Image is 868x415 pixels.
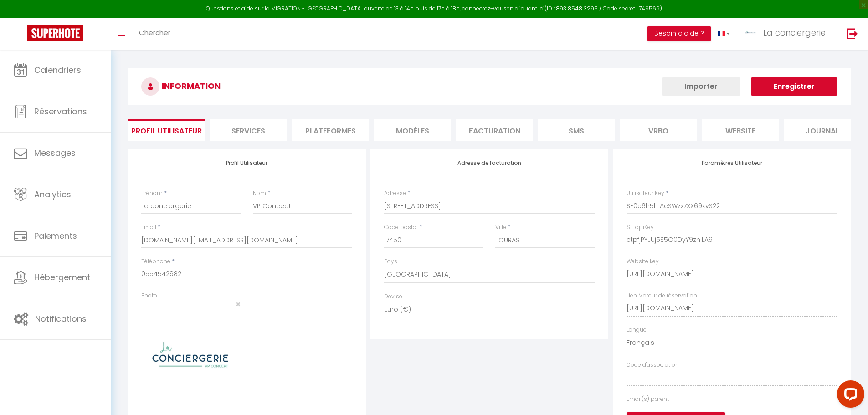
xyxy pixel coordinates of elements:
label: Adresse [384,189,406,198]
span: Paiements [34,230,77,241]
li: website [702,119,779,141]
a: en cliquant ici [507,5,544,12]
span: Messages [34,147,76,159]
label: Prénom [141,189,163,198]
span: Notifications [35,313,87,324]
h4: Adresse de facturation [384,160,595,166]
li: MODÈLES [374,119,451,141]
img: Super Booking [27,25,83,41]
label: Téléphone [141,257,170,266]
button: Enregistrer [751,77,837,96]
img: logout [847,28,858,39]
span: Chercher [139,28,170,37]
button: Besoin d'aide ? [647,26,711,41]
span: La conciergerie [763,27,826,38]
iframe: LiveChat chat widget [830,377,868,415]
li: Plateformes [292,119,369,141]
a: Chercher [132,18,177,50]
span: Analytics [34,189,71,200]
label: Ville [495,223,506,232]
label: Utilisateur Key [627,189,664,198]
img: ... [744,26,757,40]
li: Journal [784,119,861,141]
img: 16966305778832.jpg [141,308,241,408]
label: Devise [384,292,402,301]
label: Pays [384,257,397,266]
button: Close [236,300,241,308]
span: Hébergement [34,272,90,283]
h4: Profil Utilisateur [141,160,352,166]
label: Email(s) parent [627,395,669,404]
li: Services [210,119,287,141]
h3: INFORMATION [128,68,851,105]
label: Code postal [384,223,418,232]
button: Importer [662,77,740,96]
label: Email [141,223,156,232]
span: × [236,298,241,310]
span: Réservations [34,106,87,117]
li: SMS [538,119,615,141]
label: Website key [627,257,659,266]
label: SH apiKey [627,223,654,232]
li: Facturation [456,119,533,141]
a: ... La conciergerie [737,18,837,50]
label: Langue [627,326,647,334]
label: Nom [253,189,266,198]
span: Calendriers [34,64,81,76]
li: Vrbo [620,119,697,141]
label: Lien Moteur de réservation [627,292,697,300]
label: Code d'association [627,361,679,369]
label: Photo [141,292,157,300]
li: Profil Utilisateur [128,119,205,141]
h4: Paramètres Utilisateur [627,160,837,166]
